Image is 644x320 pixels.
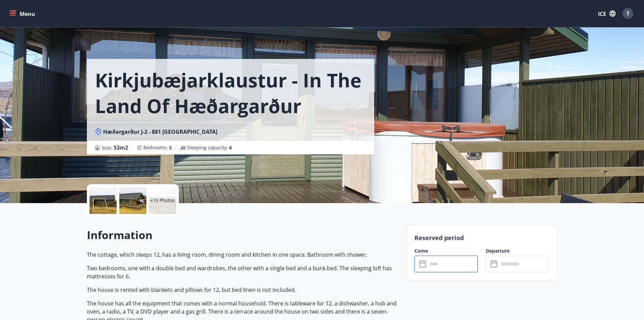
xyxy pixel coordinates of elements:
[226,144,228,151] font: :
[103,128,217,135] font: Hæðargarður J-2 - 881 [GEOGRAPHIC_DATA]
[87,286,296,294] font: The house is rented with blankets and pillows for 12, but bed linen is not included.
[620,5,636,22] button: T
[87,228,152,242] font: Information
[229,144,232,151] font: 6
[595,7,618,20] button: ICE
[87,251,367,258] font: The cottage, which sleeps 12, has a living room, dining room and kitchen in one space. Bathroom w...
[414,248,428,254] font: Come
[20,10,35,18] font: Menu
[102,145,111,151] font: Size
[111,145,112,151] font: :
[187,144,226,151] font: Sleeping capacity
[120,144,128,151] font: m2
[486,248,509,254] font: Departure
[87,264,392,280] font: Two bedrooms, one with a double bed and wardrobes, the other with a single bed and a bunk bed. Th...
[8,7,38,20] button: menu
[626,10,629,17] font: T
[166,144,168,151] font: :
[169,144,172,151] font: 2
[598,10,606,18] font: ICE
[114,144,120,151] font: 53
[414,234,464,242] font: Reserved period
[95,67,361,119] font: Kirkjubæjarklaustur - In the land of Hæðargarður
[143,144,166,151] font: Bedrooms
[150,197,175,204] font: +15 Photos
